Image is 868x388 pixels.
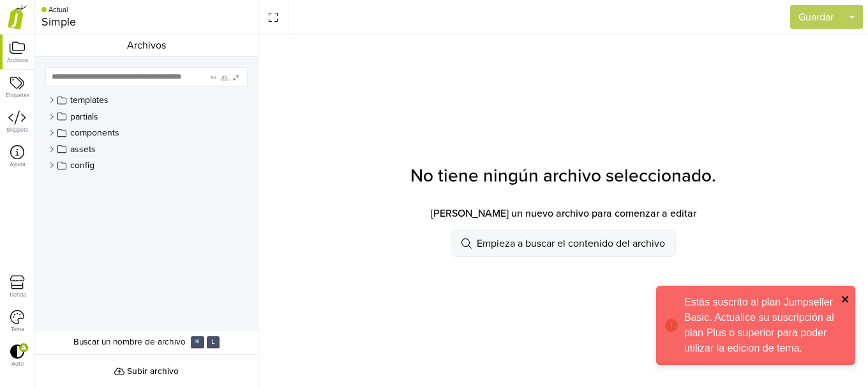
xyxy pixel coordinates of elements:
button: components [45,125,248,141]
span: config [70,160,94,171]
button: templates [45,92,248,109]
button: assets [45,141,248,158]
span: templates [70,95,108,106]
button: Empieza a buscar el contenido del archivo [451,230,676,257]
small: Snippets [6,127,28,133]
span: components [70,127,119,139]
kbd: L [207,336,220,348]
div: Estás suscrito al plan Jumpseller Basic. Actualice su suscripción al plan Plus o superior para po... [684,295,837,356]
span: Buscar un nombre de archivo [73,336,186,348]
span: Subir archivo [127,365,179,378]
button: Guardar [790,5,842,29]
h6: [PERSON_NAME] un nuevo archivo para comenzar a editar [431,208,696,220]
button: config [45,157,248,174]
button: Buscar un nombre de archivo⌘L [35,330,258,353]
div: Archivos [35,35,258,57]
div: Actual [41,6,75,15]
button: expresión regular [230,72,242,82]
span: partials [70,111,98,123]
small: Tema [11,327,24,332]
div: Simple [41,15,76,29]
small: Archivos [7,58,28,63]
button: partials [45,109,248,125]
span: Empieza a buscar el contenido del archivo [477,236,665,251]
small: Tienda [9,292,26,298]
small: Etiquetas [6,93,29,98]
button: Palabra completa [219,72,230,82]
button: close [841,291,850,306]
h3: No tiene ningún archivo seleccionado. [410,166,716,187]
kbd: ⌘ [191,336,204,348]
small: Ayuda [10,162,26,167]
span: assets [70,144,96,155]
button: Casos sensibles [207,72,219,82]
